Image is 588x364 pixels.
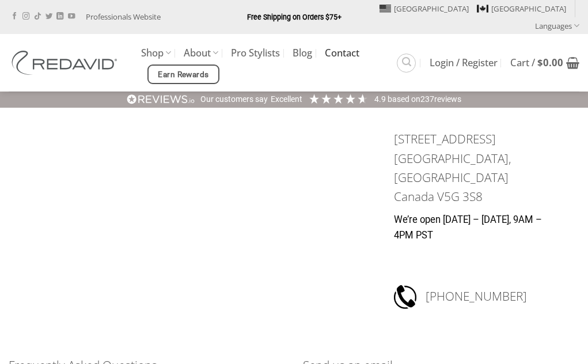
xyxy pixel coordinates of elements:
[426,283,547,310] h3: [PHONE_NUMBER]
[34,13,41,21] a: Follow on TikTok
[308,93,369,105] div: 4.92 Stars
[394,213,547,243] p: We’re open [DATE] – [DATE], 9AM – 4PM PST
[22,13,29,21] a: Follow on Instagram
[45,13,52,21] a: Follow on Twitter
[537,56,563,69] bdi: 0.00
[11,13,18,21] a: Follow on Facebook
[141,41,171,64] a: Shop
[247,13,342,21] strong: Free Shipping on Orders $75+
[127,94,195,105] img: REVIEWS.io
[510,50,579,75] a: View cart
[158,69,208,81] span: Earn Rewards
[430,58,498,67] span: Login / Register
[420,94,434,104] span: 237
[430,52,498,73] a: Login / Register
[394,130,547,206] h3: [STREET_ADDRESS] [GEOGRAPHIC_DATA], [GEOGRAPHIC_DATA] Canada V5G 3S8
[434,94,461,104] span: reviews
[293,43,312,63] a: Blog
[325,43,359,63] a: Contact
[537,56,543,69] span: $
[56,13,63,21] a: Follow on LinkedIn
[86,8,161,26] a: Professionals Website
[510,58,563,67] span: Cart /
[200,94,268,105] div: Our customers say
[397,54,416,73] a: Search
[535,17,579,34] a: Languages
[388,94,420,104] span: Based on
[184,41,218,64] a: About
[374,94,388,104] span: 4.9
[231,43,280,63] a: Pro Stylists
[271,94,302,105] div: Excellent
[68,13,75,21] a: Follow on YouTube
[9,51,124,75] img: REDAVID Salon Products | United States
[147,65,219,84] a: Earn Rewards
